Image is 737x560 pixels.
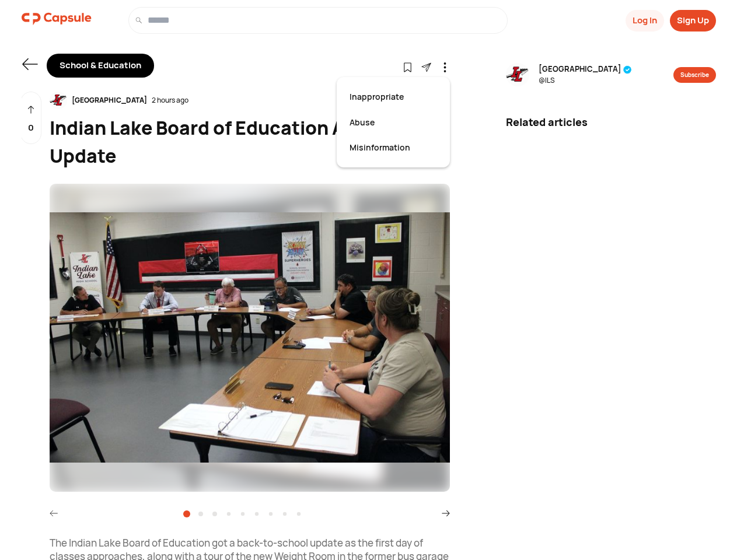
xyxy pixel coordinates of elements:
[539,64,632,75] span: [GEOGRAPHIC_DATA]
[344,110,443,135] div: Abuse
[50,114,450,170] div: Indian Lake Board of Education August Update
[506,63,529,86] img: resizeImage
[47,54,154,78] div: School & Education
[623,65,632,74] img: tick
[539,75,632,86] span: @ ILS
[50,92,67,109] img: resizeImage
[344,84,443,110] div: Inappropriate
[28,121,34,135] p: 0
[152,95,188,106] div: 2 hours ago
[670,10,716,32] button: Sign Up
[626,10,664,32] button: Log In
[67,95,152,106] div: [GEOGRAPHIC_DATA]
[22,7,92,30] img: logo
[50,184,450,492] img: resizeImage
[673,67,716,83] button: Subscribe
[22,7,92,34] a: logo
[344,135,443,160] div: Misinformation
[506,114,716,130] div: Related articles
